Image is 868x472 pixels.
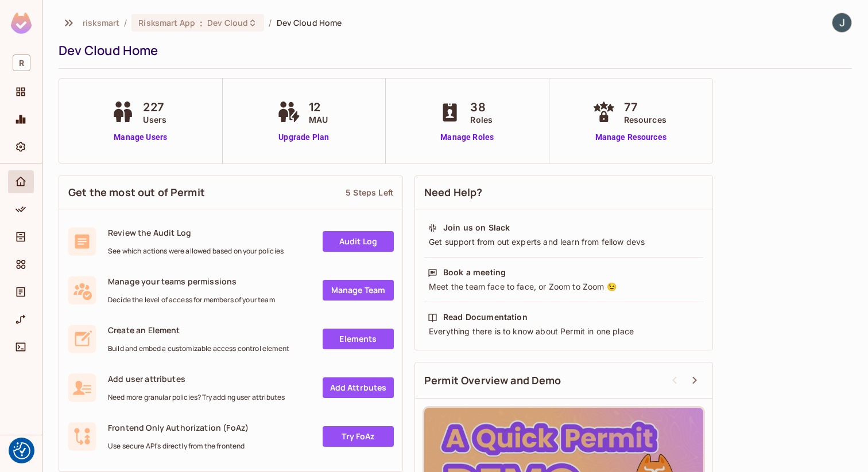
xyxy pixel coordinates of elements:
span: Create an Element [108,325,289,336]
span: Need more granular policies? Try adding user attributes [108,393,285,402]
span: Dev Cloud [207,17,248,28]
a: Manage Team [323,280,394,301]
span: 38 [470,99,493,116]
a: Manage Resources [590,131,672,143]
div: Home [8,170,34,193]
span: R [13,54,30,71]
span: Need Help? [424,185,483,200]
button: Consent Preferences [13,442,30,459]
span: 77 [624,99,666,116]
div: Workspace: risksmart [8,50,34,76]
div: Dev Cloud Home [59,42,846,59]
a: Manage Users [108,131,172,143]
span: Review the Audit Log [108,227,284,238]
div: Everything there is to know about Permit in one place [428,326,700,337]
div: 5 Steps Left [346,187,393,198]
span: 12 [309,99,328,116]
a: Add Attrbutes [323,377,394,398]
img: Revisit consent button [13,442,30,459]
span: Add user attributes [108,373,285,384]
span: Risksmart App [138,17,195,28]
span: Permit Overview and Demo [424,373,561,388]
span: Get the most out of Permit [68,185,205,200]
div: Help & Updates [8,442,34,465]
span: the active workspace [83,17,119,28]
a: Audit Log [323,231,394,252]
span: Frontend Only Authorization (FoAz) [108,422,249,433]
div: Join us on Slack [443,222,510,233]
span: MAU [309,114,328,126]
div: Connect [8,336,34,358]
span: Dev Cloud Home [277,17,342,28]
a: Upgrade Plan [274,131,334,143]
span: Users [143,114,166,126]
div: Get support from out experts and learn from fellow devs [428,236,700,248]
span: 227 [143,99,166,116]
div: Projects [8,80,34,103]
div: Elements [8,253,34,276]
a: Manage Roles [436,131,498,143]
div: Audit Log [8,280,34,303]
span: : [199,18,203,28]
div: Read Documentation [443,311,528,323]
div: Settings [8,135,34,158]
span: Decide the level of access for members of your team [108,295,275,305]
span: Roles [470,114,493,126]
li: / [269,17,272,28]
a: Elements [323,329,394,349]
div: Monitoring [8,108,34,131]
div: Book a meeting [443,267,506,278]
div: Policy [8,198,34,221]
span: Resources [624,114,666,126]
span: Manage your teams permissions [108,276,275,287]
span: See which actions were allowed based on your policies [108,247,284,256]
img: SReyMgAAAABJRU5ErkJggg== [11,13,32,34]
a: Try FoAz [323,426,394,447]
div: URL Mapping [8,308,34,331]
span: Build and embed a customizable access control element [108,344,289,353]
div: Meet the team face to face, or Zoom to Zoom 😉 [428,281,700,292]
span: Use secure API's directly from the frontend [108,442,249,451]
div: Directory [8,225,34,248]
img: James Dalton [832,13,851,32]
li: / [124,17,127,28]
